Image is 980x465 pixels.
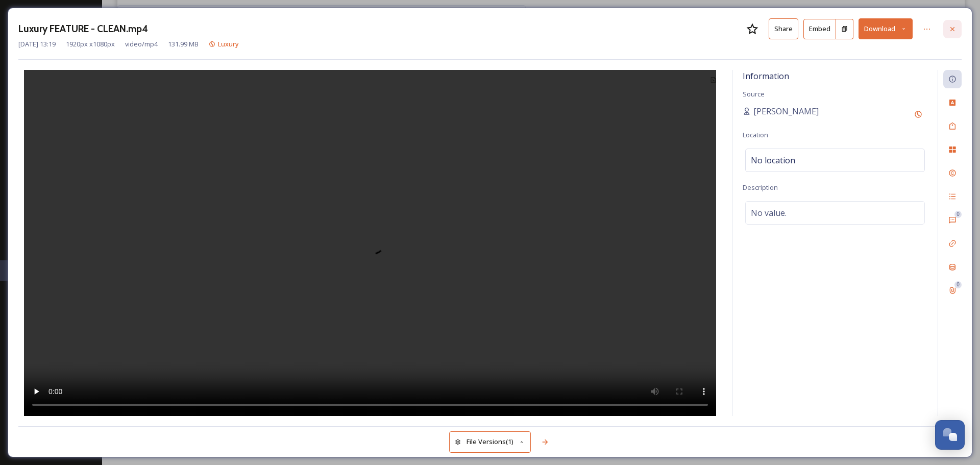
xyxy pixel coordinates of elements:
div: 0 [954,281,962,288]
div: 0 [954,211,962,218]
span: Luxury [218,39,239,48]
span: 1920 px x 1080 px [66,39,115,49]
span: No value. [751,207,787,219]
span: Information [743,70,789,82]
button: Share [769,18,798,39]
button: Open Chat [935,420,965,450]
span: Description [743,183,778,192]
button: Download [859,18,913,39]
span: No location [751,154,795,166]
span: 131.99 MB [168,39,199,49]
span: [DATE] 13:19 [18,39,56,49]
h3: Luxury FEATURE - CLEAN.mp4 [18,21,148,36]
button: Embed [803,19,836,39]
span: Location [743,130,768,139]
span: Source [743,89,765,99]
span: video/mp4 [125,39,158,49]
span: [PERSON_NAME] [753,105,819,117]
button: File Versions(1) [449,431,531,452]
